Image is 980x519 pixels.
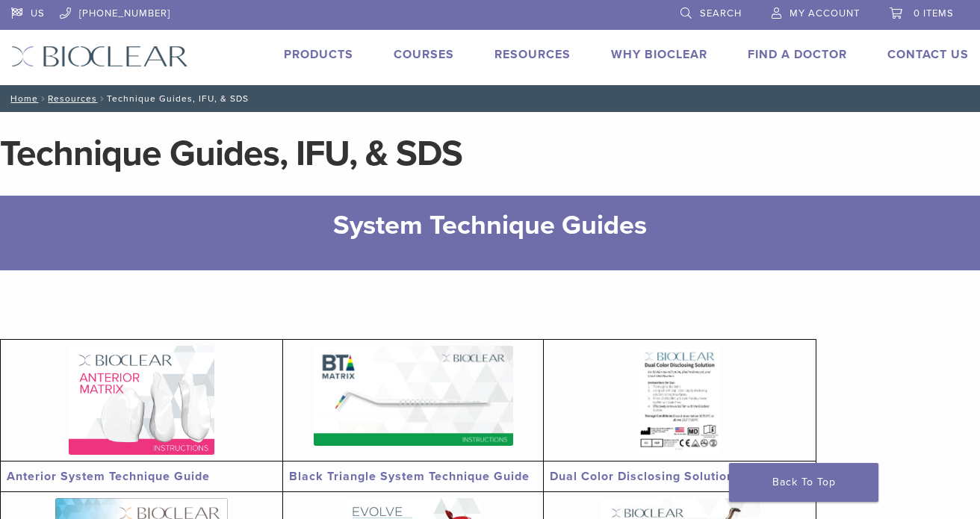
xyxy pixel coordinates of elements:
[914,7,954,19] span: 0 items
[394,47,454,62] a: Courses
[887,47,969,62] a: Contact Us
[611,47,707,62] a: Why Bioclear
[748,47,847,62] a: Find A Doctor
[494,47,571,62] a: Resources
[729,463,878,502] a: Back To Top
[284,47,353,62] a: Products
[550,469,810,484] a: Dual Color Disclosing Solution Instructions
[175,208,806,243] h2: System Technique Guides
[38,95,48,102] span: /
[48,93,97,104] a: Resources
[700,7,742,19] span: Search
[11,46,188,67] img: Bioclear
[6,93,38,104] a: Home
[289,469,530,484] a: Black Triangle System Technique Guide
[97,95,107,102] span: /
[790,7,860,19] span: My Account
[7,469,210,484] a: Anterior System Technique Guide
